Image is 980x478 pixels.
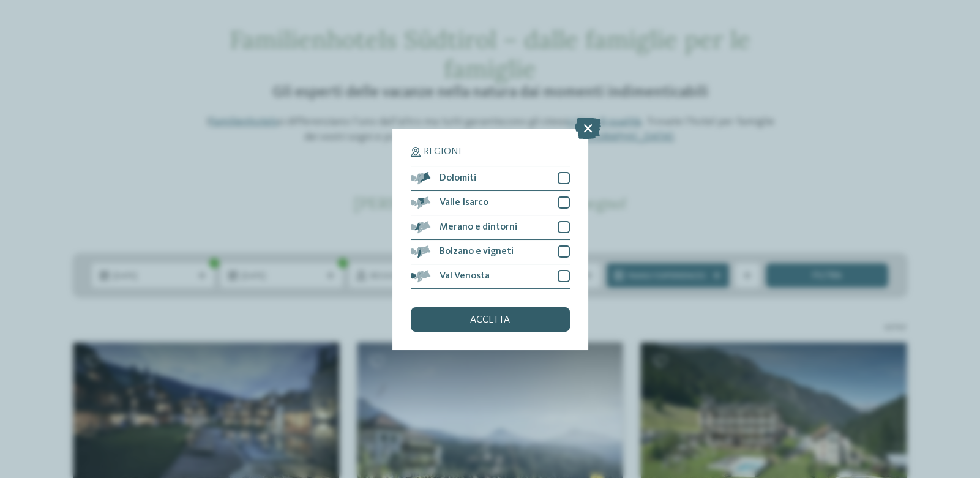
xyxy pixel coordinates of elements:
[440,222,517,232] span: Merano e dintorni
[424,147,463,157] span: Regione
[470,315,510,325] span: accetta
[440,271,490,281] span: Val Venosta
[440,247,514,256] span: Bolzano e vigneti
[440,198,488,207] span: Valle Isarco
[440,173,476,183] span: Dolomiti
